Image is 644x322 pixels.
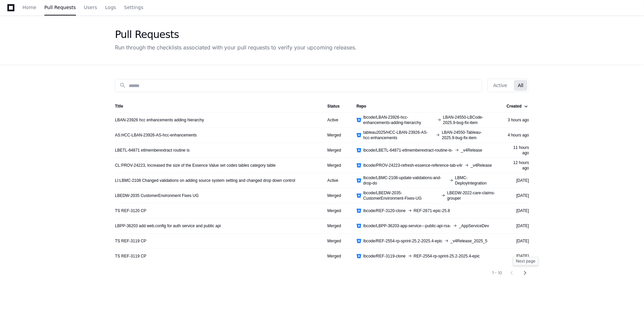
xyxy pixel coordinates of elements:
span: lbcode/REF-2554-rp-sprint-25.2-2025.4-epic [363,238,442,244]
a: LBPP-36203 add web.config for auth service and public api [115,223,221,229]
span: lbcode/LBEDW-2035-CustomerEnvironment-Fixes-UG [363,190,439,201]
a: LI:LBMC-2108 Changed validations on adding source system setting and changed drop down control [115,178,295,183]
a: AS:HCC-LBAN-23926-AS-hcc-enhancements [115,132,197,138]
div: [DATE] [506,238,529,244]
span: lbcode/LBAN-23926-hcc-enhancements-adding-hierarchy [363,115,435,125]
span: REF-2671-epic-25.8 [414,208,450,213]
a: LBAN-23926 hcc enhancements adding hierarchy [115,117,204,123]
div: Run through the checklists associated with your pull requests to verify your upcoming releases. [115,43,357,51]
span: lbcode/PROV-24223-refresh-essence-reference-tab-v4r [363,163,462,168]
span: lbcode/REF-3120-clone [363,208,406,213]
span: LBEDW-2022-care-claims-grouper [447,190,495,201]
mat-icon: search [119,82,126,89]
span: lbcode/LBMC-2108-update-validations-and-drop-do [363,175,447,186]
div: [DATE] [506,193,529,198]
a: TS REF-3119 CP [115,253,146,259]
div: [DATE] [506,223,529,229]
div: Merged [327,238,346,244]
span: LBAN-24550-Tableau-2025.9-bug-fix-item [442,130,495,140]
span: Pull Requests [44,5,76,9]
a: CL:PROV-24223, Increased the size of the Essence Value set codes tables category table [115,163,276,168]
div: Status [327,104,346,109]
div: Merged [327,163,346,168]
div: 1 - 10 [492,270,502,276]
a: LBEDW-2035 CustomerEnvironment Fixes UG [115,193,199,198]
div: [DATE] [506,253,529,259]
span: lbcode/REF-3119-clone [363,253,406,259]
div: Merged [327,253,346,259]
div: Merged [327,193,346,198]
div: Merged [327,148,346,153]
span: LBAN-24550-LBCode-2025.9-bug-fix-item [443,115,495,125]
a: LBETL-64871 etlmemberextract routine is [115,148,190,153]
button: All [514,80,527,91]
div: Title [115,104,317,109]
div: Active [327,178,346,183]
span: Logs [105,5,116,9]
div: 12 hours ago [506,160,529,171]
div: Pull Requests [115,29,357,41]
div: [DATE] [506,208,529,213]
div: Created [507,104,528,109]
a: TS REF-3120 CP [115,208,146,213]
mat-icon: chevron_right [521,269,529,277]
a: TS REF-3119 CP [115,238,146,244]
span: _v4Release_2025_5 [450,238,487,244]
div: [DATE] [506,178,529,183]
span: _AppServiceDev [459,223,489,229]
span: _v4Release [461,148,482,153]
div: 11 hours ago [506,145,529,156]
button: Active [489,80,511,91]
span: REF-2554-rp-sprint-25.2-2025.4-epic [414,253,480,259]
th: Repo [351,100,501,112]
div: Merged [327,223,346,229]
div: Active [327,117,346,123]
div: Status [327,104,340,109]
span: lbcode/LBPP-36203-app-service---public-api-rsa- [363,223,451,229]
div: Created [507,104,522,109]
span: Users [84,5,97,9]
div: Merged [327,208,346,213]
div: 3 hours ago [506,117,529,123]
span: lbcode/LBETL-64871-etlmemberextract-routine-is- [363,148,453,153]
span: tableau2025/HCC-LBAN-23926-AS-hcc-enhancements [363,130,434,140]
div: Title [115,104,123,109]
span: Home [23,5,36,9]
span: LBMC-DeployIntegration [455,175,495,186]
div: Next page [513,257,538,266]
div: 4 hours ago [506,132,529,138]
div: Merged [327,132,346,138]
span: Settings [124,5,143,9]
span: _v4Release [471,163,492,168]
